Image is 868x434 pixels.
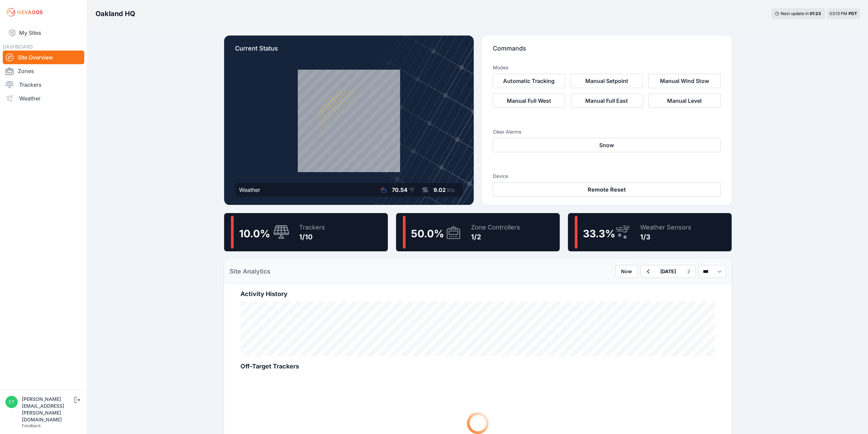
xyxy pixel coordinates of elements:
[810,11,822,16] div: 01 : 23
[640,232,691,242] div: 1/3
[22,423,41,428] a: Feedback
[240,289,715,299] h2: Activity History
[3,51,84,64] a: Site Overview
[299,232,325,242] div: 1/10
[829,11,847,16] span: 03:13 PM
[655,265,681,278] button: [DATE]
[849,11,857,16] span: PDT
[493,128,721,135] h3: Clear Alarms
[411,227,444,240] span: 50.0 %
[640,223,691,232] div: Weather Sensors
[493,64,508,71] h3: Modes
[5,396,18,408] img: ethan.harte@nevados.solar
[493,44,721,59] p: Commands
[568,213,732,251] a: 33.3%Weather Sensors1/3
[493,182,721,197] button: Remote Reset
[95,5,135,23] nav: Breadcrumb
[433,186,446,193] span: 9.02
[5,7,44,18] img: Nevados
[583,227,615,240] span: 33.3 %
[3,78,84,92] a: Trackers
[239,227,270,240] span: 10.0 %
[447,186,455,193] span: kts
[240,362,715,371] h2: Off-Target Trackers
[235,44,463,59] p: Current Status
[493,138,721,152] button: Snow
[471,223,520,232] div: Zone Controllers
[493,94,565,108] button: Manual Full West
[493,74,565,88] button: Automatic Tracking
[22,396,73,423] div: [PERSON_NAME][EMAIL_ADDRESS][PERSON_NAME][DOMAIN_NAME]
[230,267,270,276] h2: Site Analytics
[3,25,84,41] a: My Sites
[493,173,721,180] h3: Device
[615,265,638,278] button: Now
[648,94,721,108] button: Manual Level
[392,186,408,193] span: 70.54
[299,223,325,232] div: Trackers
[3,44,33,50] span: DASHBOARD
[648,74,721,88] button: Manual Wind Stow
[239,186,260,194] div: Weather
[95,9,135,18] h3: Oakland HQ
[409,186,414,193] span: °F
[781,11,809,16] span: Next update in
[3,92,84,105] a: Weather
[571,74,643,88] button: Manual Setpoint
[396,213,560,251] a: 50.0%Zone Controllers1/2
[571,94,643,108] button: Manual Full East
[224,213,388,251] a: 10.0%Trackers1/10
[3,64,84,78] a: Zones
[471,232,520,242] div: 1/2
